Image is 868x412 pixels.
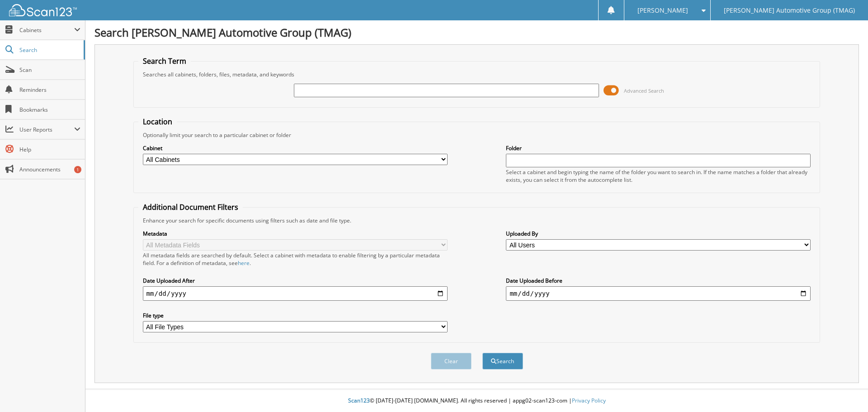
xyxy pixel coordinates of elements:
span: Scan123 [348,397,370,404]
span: User Reports [19,126,74,133]
legend: Additional Document Filters [138,202,243,212]
span: Cabinets [19,26,74,34]
span: [PERSON_NAME] [637,8,688,13]
label: Cabinet [143,144,448,152]
label: Metadata [143,230,448,237]
span: Scan [19,66,80,74]
input: start [143,286,448,301]
div: Enhance your search for specific documents using filters such as date and file type. [138,217,816,224]
span: Help [19,146,80,153]
div: All metadata fields are searched by default. Select a cabinet with metadata to enable filtering b... [143,251,448,267]
div: Optionally limit your search to a particular cabinet or folder [138,131,816,139]
button: Clear [431,353,472,369]
h1: Search [PERSON_NAME] Automotive Group (TMAG) [94,25,859,40]
label: File type [143,312,448,319]
span: Reminders [19,86,80,94]
legend: Location [138,117,177,127]
a: here [238,259,250,267]
div: Searches all cabinets, folders, files, metadata, and keywords [138,71,816,78]
input: end [506,286,811,301]
div: Select a cabinet and begin typing the name of the folder you want to search in. If the name match... [506,168,811,184]
label: Date Uploaded After [143,277,448,284]
span: Bookmarks [19,106,80,114]
div: © [DATE]-[DATE] [DOMAIN_NAME]. All rights reserved | appg02-scan123-com | [85,390,868,412]
label: Uploaded By [506,230,811,237]
div: 1 [74,166,81,173]
img: scan123-logo-white.svg [9,4,77,16]
legend: Search Term [138,56,191,66]
label: Date Uploaded Before [506,277,811,284]
a: Privacy Policy [572,397,606,404]
label: Folder [506,144,811,152]
button: Search [482,353,523,369]
span: Search [19,46,79,54]
span: Advanced Search [624,87,664,94]
span: Announcements [19,166,80,173]
span: [PERSON_NAME] Automotive Group (TMAG) [724,8,855,13]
